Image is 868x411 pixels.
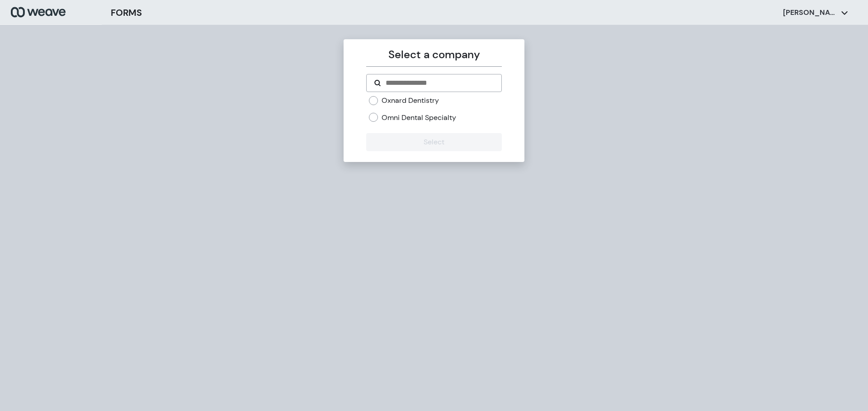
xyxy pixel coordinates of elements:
[366,133,501,151] button: Select
[385,78,494,88] input: Search
[382,96,439,106] label: Oxnard Dentistry
[783,8,837,18] p: [PERSON_NAME]
[366,46,501,63] p: Select a company
[111,6,142,19] h3: FORMS
[382,113,456,123] label: Omni Dental Specialty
